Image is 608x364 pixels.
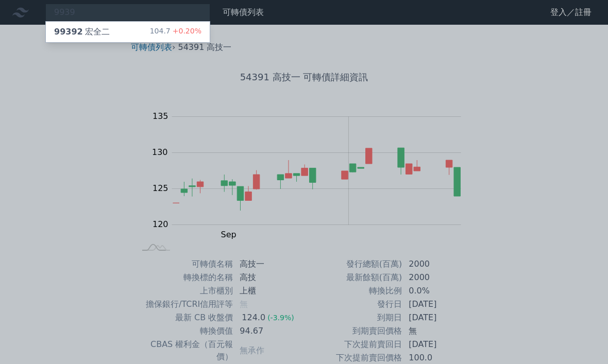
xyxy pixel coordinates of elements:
iframe: Chat Widget [556,315,608,364]
span: 99392 [54,27,83,37]
div: 104.7 [150,26,201,38]
div: 宏全二 [54,26,110,38]
div: 聊天小工具 [556,315,608,364]
a: 99392宏全二 104.7+0.20% [46,22,210,42]
span: +0.20% [171,27,201,35]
